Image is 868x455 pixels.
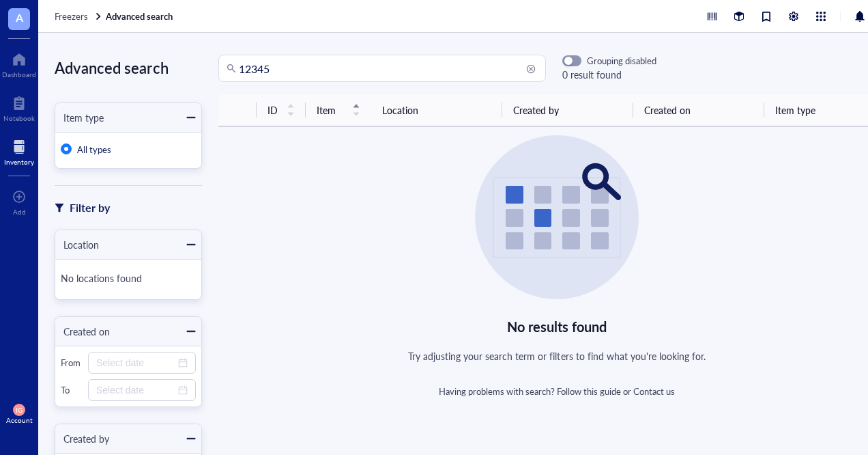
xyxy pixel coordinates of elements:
[106,10,175,23] a: Advanced search
[70,199,110,217] div: Filter by
[507,316,607,337] div: No results found
[77,143,111,156] span: All types
[633,94,764,126] th: Created on
[3,114,35,122] div: Notebook
[562,67,656,82] div: 0 result found
[55,431,109,446] div: Created by
[502,94,633,126] th: Created by
[317,102,344,118] span: Item
[6,416,33,424] div: Account
[55,10,88,23] span: Freezers
[306,94,371,126] th: Item
[371,94,502,126] th: Location
[4,158,34,166] div: Inventory
[55,324,110,339] div: Created on
[2,70,36,79] div: Dashboard
[3,92,35,122] a: Notebook
[267,102,278,118] span: ID
[633,385,675,398] a: Contact us
[475,135,639,299] img: Empty state
[96,355,175,370] input: Select date
[587,55,656,67] div: Grouping disabled
[16,406,23,414] span: IG
[2,49,36,79] a: Dashboard
[557,385,621,398] a: Follow this guide
[439,385,676,398] div: Having problems with search? or
[61,384,83,396] div: To
[408,348,706,363] div: Try adjusting your search term or filters to find what you're looking for.
[4,136,34,166] a: Inventory
[13,208,26,216] div: Add
[55,237,99,252] div: Location
[55,10,103,23] a: Freezers
[61,357,83,369] div: From
[257,94,306,126] th: ID
[61,265,196,294] div: No locations found
[55,55,202,81] div: Advanced search
[96,383,175,398] input: Select date
[16,9,23,26] span: A
[55,110,104,125] div: Item type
